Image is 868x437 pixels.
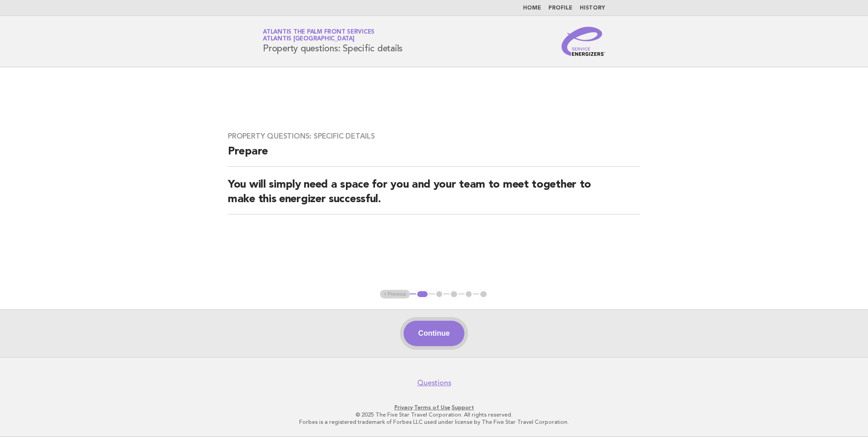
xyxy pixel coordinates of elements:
[156,411,712,418] p: © 2025 The Five Star Travel Corporation. All rights reserved.
[417,378,451,387] a: Questions
[523,5,541,11] a: Home
[263,29,375,42] a: Atlantis The Palm Front ServicesAtlantis [GEOGRAPHIC_DATA]
[404,321,464,346] button: Continue
[263,36,355,42] span: Atlantis [GEOGRAPHIC_DATA]
[228,144,640,167] h2: Prepare
[156,418,712,426] p: Forbes is a registered trademark of Forbes LLC used under license by The Five Star Travel Corpora...
[228,178,640,214] h2: You will simply need a space for you and your team to meet together to make this energizer succes...
[416,290,429,299] button: 1
[395,404,413,411] a: Privacy
[156,404,712,411] p: · ·
[414,404,450,411] a: Terms of Use
[228,132,640,141] h3: Property questions: Specific details
[580,5,605,11] a: History
[562,27,605,56] img: Service Energizers
[263,30,403,53] h1: Property questions: Specific details
[452,404,474,411] a: Support
[548,5,572,11] a: Profile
